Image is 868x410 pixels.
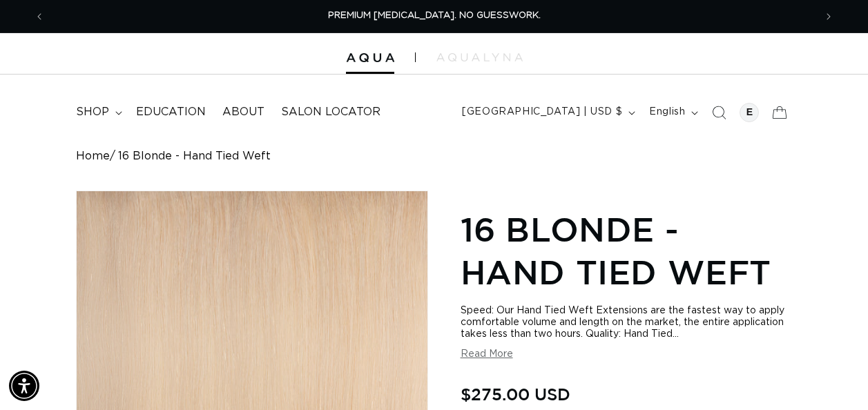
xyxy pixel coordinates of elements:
[136,105,206,119] span: Education
[461,349,513,360] button: Read More
[813,3,844,30] button: Next announcement
[461,305,793,340] div: Speed: Our Hand Tied Weft Extensions are the fastest way to apply comfortable volume and length o...
[454,99,641,126] button: [GEOGRAPHIC_DATA] | USD $
[704,97,734,128] summary: Search
[346,53,394,63] img: Aqua Hair Extensions
[76,150,110,163] a: Home
[461,208,793,294] h1: 16 Blonde - Hand Tied Weft
[76,105,109,119] span: shop
[281,105,380,119] span: Salon Locator
[462,105,622,119] span: [GEOGRAPHIC_DATA] | USD $
[799,344,868,410] iframe: Chat Widget
[9,371,39,401] div: Accessibility Menu
[128,97,214,128] a: Education
[76,150,793,163] nav: breadcrumbs
[328,11,541,20] span: PREMIUM [MEDICAL_DATA]. NO GUESSWORK.
[24,3,55,30] button: Previous announcement
[461,381,570,407] span: $275.00 USD
[641,99,704,126] button: English
[273,97,389,128] a: Salon Locator
[649,105,685,119] span: English
[436,53,523,61] img: aqualyna.com
[214,97,273,128] a: About
[222,105,264,119] span: About
[118,150,271,163] span: 16 Blonde - Hand Tied Weft
[68,97,128,128] summary: shop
